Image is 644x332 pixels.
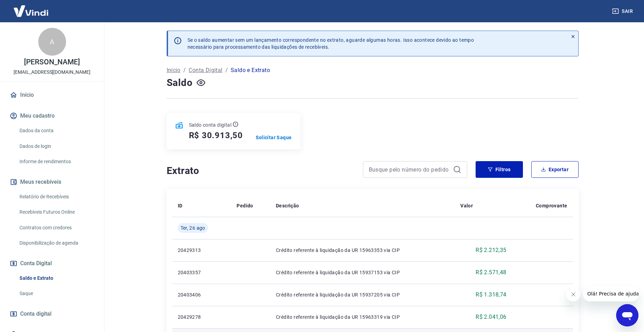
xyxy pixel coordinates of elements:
[183,66,186,74] p: /
[189,130,243,141] h5: R$ 30.913,50
[256,134,292,141] a: Solicitar Saque
[476,268,506,277] p: R$ 2.571,48
[167,66,181,74] a: Início
[276,247,449,254] p: Crédito referente à liquidação da UR 15963353 via CIP
[189,121,232,128] p: Saldo conta digital
[17,286,96,301] a: Saque
[611,5,636,18] button: Sair
[616,304,638,326] iframe: Botão para abrir a janela de mensagens
[276,269,449,276] p: Crédito referente à liquidação da UR 15937153 via CIP
[14,69,90,76] p: [EMAIL_ADDRESS][DOMAIN_NAME]
[476,291,506,299] p: R$ 1.318,74
[8,0,54,22] img: Vindi
[20,309,51,319] span: Conta digital
[167,164,355,178] h4: Extrato
[460,202,473,209] p: Valor
[17,205,96,219] a: Recebíveis Futuros Online
[566,287,580,301] iframe: Fechar mensagem
[17,221,96,235] a: Contratos com credores
[17,139,96,153] a: Dados de login
[476,161,523,178] button: Filtros
[583,286,638,301] iframe: Mensagem da empresa
[8,256,96,271] button: Conta Digital
[178,291,226,298] p: 20403406
[188,37,474,50] p: Se o saldo aumentar sem um lançamento correspondente no extrato, aguarde algumas horas. Isso acon...
[8,174,96,190] button: Meus recebíveis
[8,108,96,124] button: Meu cadastro
[17,155,96,169] a: Informe de rendimentos
[181,224,205,231] span: Ter, 26 ago
[17,236,96,250] a: Disponibilização de agenda
[476,313,506,321] p: R$ 2.041,06
[8,87,96,103] a: Início
[24,58,80,66] p: [PERSON_NAME]
[17,271,96,285] a: Saldo e Extrato
[17,190,96,204] a: Relatório de Recebíveis
[476,246,506,254] p: R$ 2.212,35
[231,66,270,74] p: Saldo e Extrato
[17,124,96,138] a: Dados da conta
[189,66,222,74] a: Conta Digital
[178,314,226,321] p: 20429278
[178,269,226,276] p: 20403357
[38,28,66,56] div: A
[531,161,579,178] button: Exportar
[178,247,226,254] p: 20429313
[225,66,228,74] p: /
[237,202,253,209] p: Pedido
[178,202,183,209] p: ID
[4,5,58,10] span: Olá! Precisa de ajuda?
[536,202,567,209] p: Comprovante
[276,291,449,298] p: Crédito referente à liquidação da UR 15937205 via CIP
[369,164,450,175] input: Busque pelo número do pedido
[8,306,96,322] a: Conta digital
[167,76,193,90] h4: Saldo
[276,202,299,209] p: Descrição
[276,314,449,321] p: Crédito referente à liquidação da UR 15963319 via CIP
